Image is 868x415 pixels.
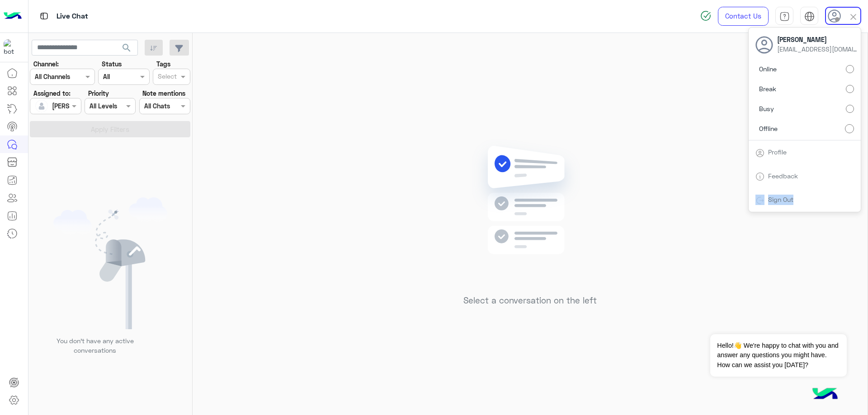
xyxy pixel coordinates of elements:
[755,149,764,158] img: tab
[768,196,793,203] a: Sign Out
[779,11,790,22] img: tab
[4,39,20,56] img: 713415422032625
[4,7,22,26] img: Logo
[142,89,185,98] label: Note mentions
[38,10,50,22] img: tab
[53,197,167,329] img: empty users
[759,104,774,113] span: Busy
[845,124,854,133] input: Offline
[809,379,841,410] img: hulul-logo.png
[846,65,854,73] input: Online
[116,40,138,59] button: search
[755,196,764,205] img: tab
[755,172,764,181] img: tab
[710,334,846,377] span: Hello!👋 We're happy to chat with you and answer any questions you might have. How can we assist y...
[49,336,141,355] p: You don’t have any active conversations
[759,124,778,133] span: Offline
[30,121,190,137] button: Apply Filters
[33,59,59,69] label: Channel:
[846,105,854,113] input: Busy
[718,7,769,26] a: Contact Us
[465,139,595,289] img: no messages
[768,172,798,180] a: Feedback
[759,64,777,74] span: Online
[88,89,109,98] label: Priority
[121,42,132,53] span: search
[804,11,815,22] img: tab
[768,148,787,156] a: Profile
[156,71,177,83] div: Select
[777,35,859,44] span: [PERSON_NAME]
[102,59,122,69] label: Status
[775,7,793,26] a: tab
[156,59,170,69] label: Tags
[57,10,88,23] p: Live Chat
[777,44,859,54] span: [EMAIL_ADDRESS][DOMAIN_NAME]
[35,100,48,112] img: defaultAdmin.png
[846,85,854,93] input: Break
[759,84,776,93] span: Break
[463,295,597,306] h5: Select a conversation on the left
[33,89,71,98] label: Assigned to:
[848,12,859,22] img: close
[700,10,711,21] img: spinner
